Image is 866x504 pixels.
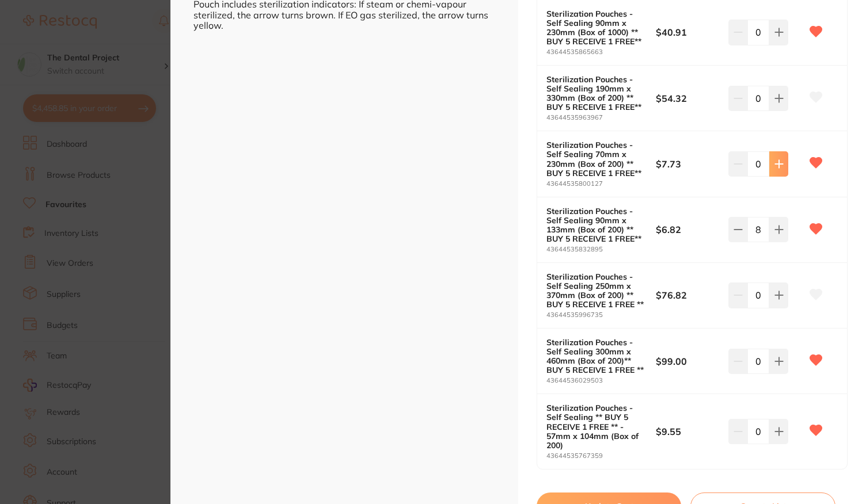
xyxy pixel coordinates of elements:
[546,272,645,309] b: Sterilization Pouches - Self Sealing 250mm x 370mm (Box of 200) ** BUY 5 RECEIVE 1 FREE **
[656,223,721,236] b: $6.82
[546,403,645,449] b: Sterilization Pouches - Self Sealing ** BUY 5 RECEIVE 1 FREE ** - 57mm x 104mm (Box of 200)
[546,452,656,460] small: 43644535767359
[546,9,645,46] b: Sterilization Pouches - Self Sealing 90mm x 230mm (Box of 1000) ** BUY 5 RECEIVE 1 FREE**
[546,311,656,319] small: 43644535996735
[656,289,721,301] b: $76.82
[546,75,645,112] b: Sterilization Pouches - Self Sealing 190mm x 330mm (Box of 200) ** BUY 5 RECEIVE 1 FREE**
[546,48,656,56] small: 43644535865663
[656,26,721,39] b: $40.91
[656,355,721,368] b: $99.00
[546,377,656,384] small: 43644536029503
[546,246,656,253] small: 43644535832895
[546,140,645,177] b: Sterilization Pouches - Self Sealing 70mm x 230mm (Box of 200) ** BUY 5 RECEIVE 1 FREE**
[656,92,721,105] b: $54.32
[656,425,721,438] b: $9.55
[546,180,656,188] small: 43644535800127
[546,114,656,121] small: 43644535963967
[546,207,645,243] b: Sterilization Pouches - Self Sealing 90mm x 133mm (Box of 200) ** BUY 5 RECEIVE 1 FREE**
[546,338,645,375] b: Sterilization Pouches - Self Sealing 300mm x 460mm (Box of 200)** BUY 5 RECEIVE 1 FREE **
[656,158,721,170] b: $7.73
